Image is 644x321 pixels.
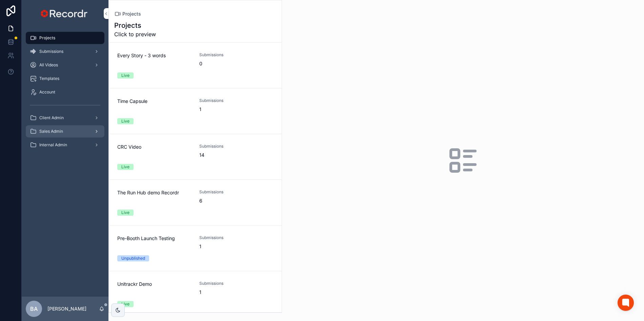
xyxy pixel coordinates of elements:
span: Submissions [39,49,63,54]
span: CRC Video [117,144,191,150]
span: Unitrackr Demo [117,281,191,287]
a: Unitrackr DemoSubmissions1Live [109,271,282,317]
a: Projects [114,10,141,17]
span: Submissions [199,189,246,195]
span: Internal Admin [39,142,67,148]
a: Sales Admin [26,125,104,137]
span: 1 [199,106,201,113]
span: All Videos [39,62,58,68]
span: 1 [199,289,201,296]
span: Submissions [199,144,246,149]
a: The Run Hub demo RecordrSubmissions6Live [109,180,282,226]
a: Projects [26,32,104,44]
span: Templates [39,76,59,81]
span: The Run Hub demo Recordr [117,189,191,196]
div: Live [121,164,129,170]
a: Submissions [26,45,104,58]
a: All Videos [26,59,104,71]
img: App logo [39,8,91,19]
span: BA [30,305,38,313]
span: Click to preview [114,30,156,38]
span: Projects [39,35,55,41]
span: Client Admin [39,115,64,121]
span: Pre-Booth Launch Testing [117,235,191,242]
div: Live [121,118,129,124]
span: Submissions [199,281,246,286]
a: CRC VideoSubmissions14Live [109,134,282,180]
span: Every Story - 3 words [117,52,191,59]
span: Sales Admin [39,129,63,134]
a: Client Admin [26,112,104,124]
div: scrollable content [22,27,108,160]
span: Projects [122,10,141,17]
div: Live [121,72,129,79]
a: Every Story - 3 wordsSubmissions0Live [109,43,282,88]
span: 14 [199,152,204,158]
h1: Projects [114,21,156,30]
p: [PERSON_NAME] [47,305,86,312]
span: 0 [199,60,202,67]
span: 6 [199,197,202,204]
span: Submissions [199,235,246,240]
span: 1 [199,243,201,250]
a: Pre-Booth Launch TestingSubmissions1Unpublished [109,226,282,271]
div: Live [121,210,129,216]
span: Submissions [199,98,246,103]
span: Account [39,89,55,95]
a: Templates [26,72,104,85]
a: Time CapsuleSubmissions1Live [109,88,282,134]
div: Live [121,301,129,307]
span: Time Capsule [117,98,191,105]
a: Account [26,86,104,98]
div: Unpublished [121,255,145,261]
span: Submissions [199,52,246,58]
a: Internal Admin [26,139,104,151]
